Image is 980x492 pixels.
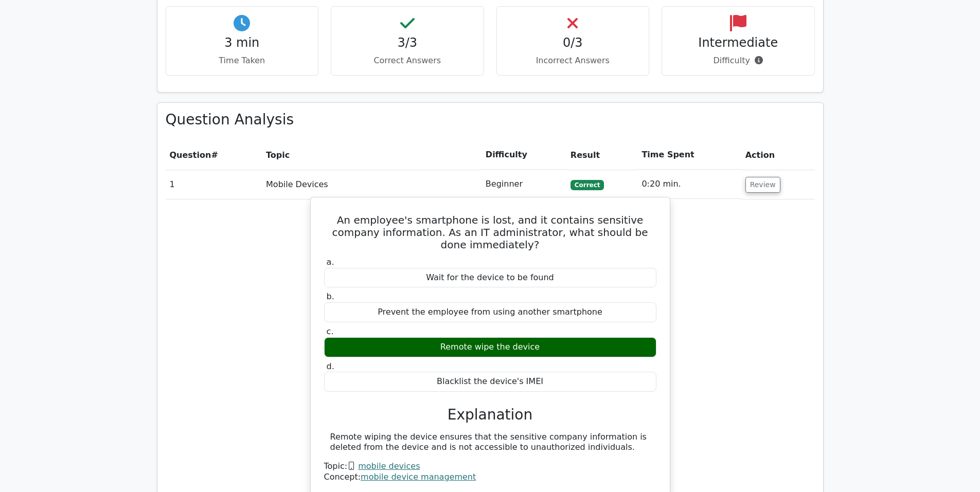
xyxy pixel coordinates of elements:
div: Prevent the employee from using another smartphone [324,302,656,322]
div: Remote wiping the device ensures that the sensitive company information is deleted from the devic... [330,432,650,453]
div: Blacklist the device's IMEI [324,372,656,392]
div: Concept: [324,472,656,483]
th: Action [741,140,815,170]
h4: 0/3 [505,35,641,50]
div: Topic: [324,461,656,472]
span: a. [327,257,334,267]
span: Correct [571,180,604,190]
th: Result [566,140,638,170]
td: Mobile Devices [262,170,482,199]
span: Question [170,150,211,160]
td: Beginner [482,170,566,199]
th: Difficulty [482,140,566,170]
th: Topic [262,140,482,170]
p: Time Taken [174,54,310,67]
p: Difficulty [670,54,806,67]
th: # [166,140,262,170]
p: Correct Answers [340,54,475,67]
h4: 3 min [174,35,310,50]
span: d. [327,361,334,371]
h4: Intermediate [670,35,806,50]
h4: 3/3 [340,35,475,50]
td: 0:20 min. [637,170,741,199]
a: mobile devices [358,461,420,471]
div: Remote wipe the device [324,337,656,357]
th: Time Spent [637,140,741,170]
p: Incorrect Answers [505,54,641,67]
h3: Explanation [330,406,650,424]
span: b. [327,291,334,301]
td: 1 [166,170,262,199]
button: Review [745,177,780,193]
div: Wait for the device to be found [324,268,656,288]
h3: Question Analysis [166,111,815,129]
h5: An employee's smartphone is lost, and it contains sensitive company information. As an IT adminis... [323,214,657,251]
a: mobile device management [361,472,476,482]
span: c. [327,326,334,336]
